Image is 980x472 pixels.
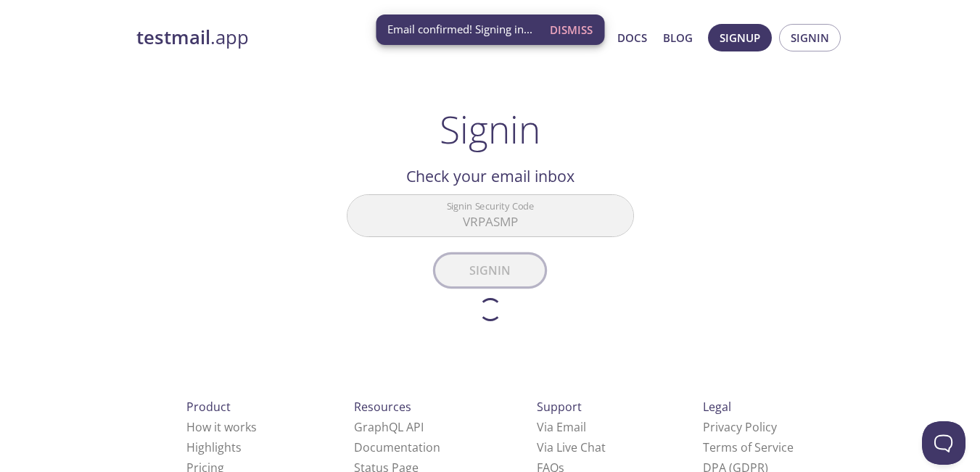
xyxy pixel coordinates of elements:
span: Support [537,399,582,415]
span: Product [186,399,231,415]
span: Signin [791,28,829,47]
h2: Check your email inbox [347,164,634,189]
a: Docs [617,28,647,47]
a: Via Live Chat [537,439,606,455]
a: Blog [663,28,693,47]
a: Privacy Policy [703,419,777,435]
button: Dismiss [544,16,598,44]
a: testmail.app [136,25,477,50]
a: Documentation [354,439,440,455]
iframe: Help Scout Beacon - Open [922,421,965,465]
span: Signup [720,28,760,47]
button: Signup [708,24,772,51]
a: How it works [186,419,257,435]
span: Legal [703,399,731,415]
a: Terms of Service [703,439,794,455]
strong: testmail [136,25,210,50]
a: GraphQL API [354,419,424,435]
span: Resources [354,399,411,415]
a: Highlights [186,439,242,455]
span: Dismiss [550,20,593,39]
button: Signin [779,24,841,51]
a: Via Email [537,419,586,435]
span: Email confirmed! Signing in... [387,22,532,37]
h1: Signin [440,107,540,151]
